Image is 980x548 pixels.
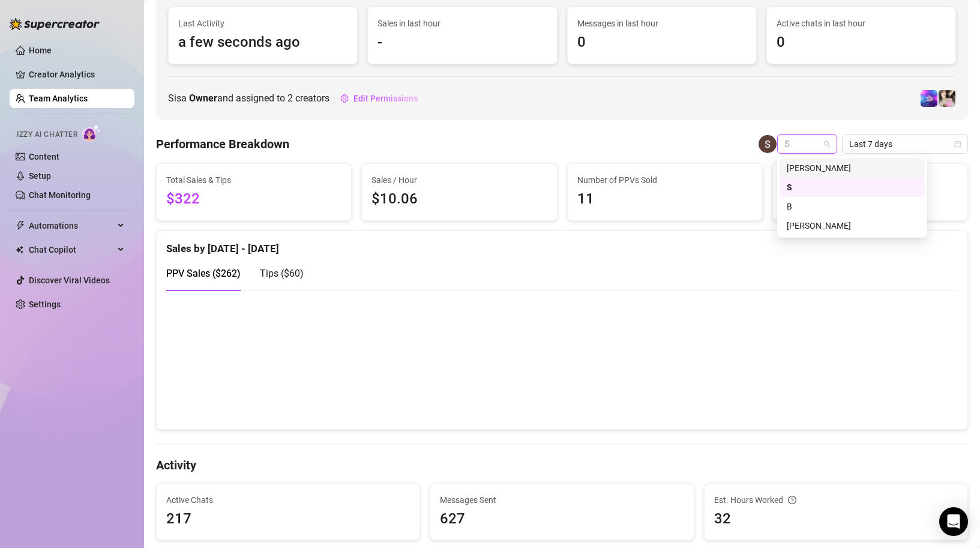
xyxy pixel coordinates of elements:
[168,91,329,106] span: S is a and assigned to creators
[787,181,918,194] div: S
[29,276,110,285] a: Discover Viral Videos
[16,221,25,230] span: thunderbolt
[17,129,77,140] span: Izzy AI Chatter
[29,216,114,235] span: Automations
[178,17,347,30] span: Last Activity
[577,31,747,54] span: 0
[353,94,418,103] span: Edit Permissions
[29,171,51,181] a: Setup
[780,158,925,178] div: lindsay
[377,31,547,54] span: -
[29,152,59,161] a: Content
[178,31,347,54] span: a few seconds ago
[29,46,52,55] a: Home
[780,178,925,197] div: S
[377,17,547,30] span: Sales in last hour
[939,90,955,107] img: Emily
[166,508,410,531] span: 217
[371,188,547,211] span: $10.06
[340,94,349,103] span: setting
[166,188,341,211] span: $322
[16,245,23,254] img: Chat Copilot
[166,268,241,279] span: PPV Sales ( $262 )
[777,17,946,30] span: Active chats in last hour
[287,92,293,104] span: 2
[166,231,958,257] div: Sales by [DATE] - [DATE]
[777,31,946,54] span: 0
[784,135,830,153] span: S
[440,508,684,531] span: 627
[780,197,925,216] div: B
[577,188,753,211] span: 11
[29,240,114,259] span: Chat Copilot
[156,457,968,474] h4: Activity
[29,190,91,200] a: Chat Monitoring
[10,18,100,30] img: logo-BBDzfeDw.svg
[787,161,918,175] div: [PERSON_NAME]
[788,493,796,507] span: question-circle
[340,89,418,108] button: Edit Permissions
[166,493,410,507] span: Active Chats
[577,17,747,30] span: Messages in last hour
[780,216,925,235] div: Emily
[29,94,88,103] a: Team Analytics
[921,90,937,107] img: Emily
[939,507,968,536] div: Open Intercom Messenger
[371,173,547,187] span: Sales / Hour
[260,268,304,279] span: Tips ( $60 )
[156,136,289,152] h4: Performance Breakdown
[714,493,958,507] div: Est. Hours Worked
[954,140,961,148] span: calendar
[759,135,777,153] img: S
[166,173,341,187] span: Total Sales & Tips
[440,493,684,507] span: Messages Sent
[849,135,961,153] span: Last 7 days
[787,219,918,232] div: [PERSON_NAME]
[29,300,61,309] a: Settings
[82,124,101,142] img: AI Chatter
[29,65,125,84] a: Creator Analytics
[787,200,918,213] div: B
[189,92,217,104] b: Owner
[714,508,958,531] span: 32
[577,173,753,187] span: Number of PPVs Sold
